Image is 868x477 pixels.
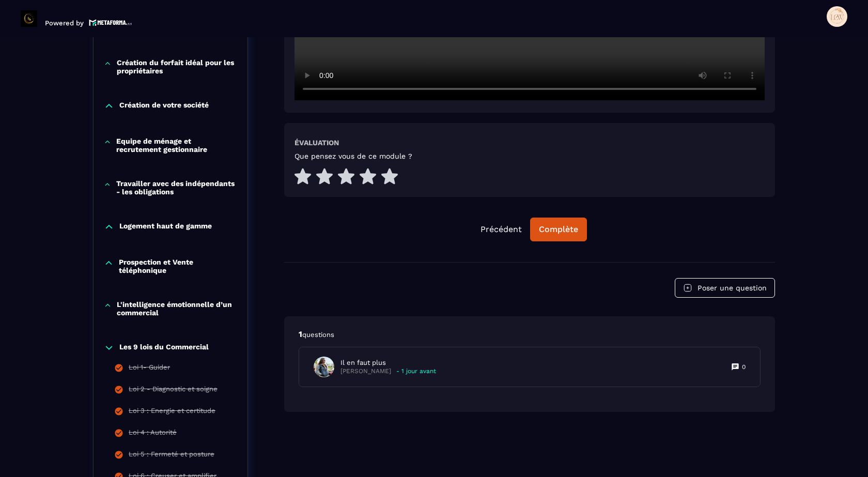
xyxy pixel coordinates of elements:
h6: Évaluation [295,139,339,147]
div: Loi 3 : Energie et certitude [129,407,215,418]
p: Création du forfait idéal pour les propriétaires [117,58,237,75]
button: Complète [530,218,587,241]
p: - 1 jour avant [396,367,436,375]
img: logo [89,18,132,27]
p: Il en faut plus [340,358,436,367]
p: Prospection et Vente téléphonique [119,258,237,274]
button: Précédent [472,218,530,241]
div: Loi 1- Guider [129,363,170,375]
div: Loi 5 : Fermeté et posture [129,450,214,461]
button: Poser une question [675,278,775,298]
p: 1 [299,329,761,340]
span: questions [302,331,334,338]
div: Complète [539,224,578,235]
p: [PERSON_NAME] [340,367,391,375]
p: Création de votre société [119,101,209,111]
p: Equipe de ménage et recrutement gestionnaire [116,137,237,153]
div: Loi 4 : Autorité [129,428,177,440]
img: logo-branding [21,10,37,27]
p: 0 [742,363,746,371]
p: Powered by [45,19,84,27]
h5: Que pensez vous de ce module ? [295,152,412,160]
p: Les 9 lois du Commercial [119,343,209,353]
p: Logement haut de gamme [119,222,212,232]
div: Loi 2 - Diagnostic et soigne [129,385,218,396]
p: L'intelligence émotionnelle d’un commercial [117,300,237,317]
p: Travailler avec des indépendants - les obligations [116,179,237,196]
